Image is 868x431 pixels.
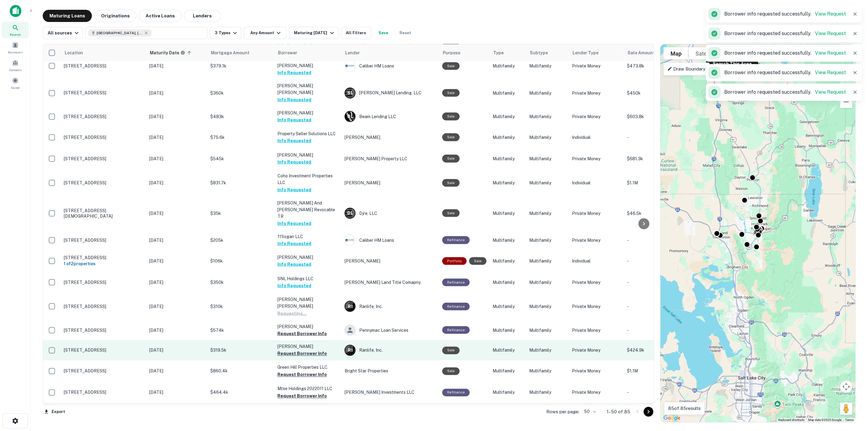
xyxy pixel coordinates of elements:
[724,30,846,37] p: Borrower info requested successfully.
[64,328,143,333] p: [STREET_ADDRESS]
[345,179,436,186] p: [PERSON_NAME]
[442,209,460,217] div: Sale
[572,155,621,162] p: Private Money
[149,179,204,186] p: [DATE]
[493,113,523,120] p: Multifamily
[277,220,311,227] button: Info Requested
[572,90,621,96] p: Private Money
[529,279,566,286] p: Multifamily
[277,152,338,158] p: [PERSON_NAME]
[210,90,271,96] p: $360k
[442,279,470,286] div: This loan purpose was for refinancing
[627,113,676,120] p: $603.8k
[64,260,143,267] h6: 1 of 2 properties
[64,237,143,243] p: [STREET_ADDRESS]
[529,327,566,334] p: Multifamily
[150,49,179,56] h6: Maturity Date
[277,233,338,240] p: 111logan LLC
[348,347,352,354] p: R I
[724,69,846,76] p: Borrower info requested successfully.
[150,49,185,56] div: Maturity dates displayed may be estimated. Please contact the lender for the most accurate maturi...
[149,279,204,286] p: [DATE]
[582,407,597,416] div: 50
[529,155,566,162] p: Multifamily
[493,49,504,56] span: Type
[149,258,204,264] p: [DATE]
[546,408,579,415] p: Rows per page:
[277,69,311,76] button: Info Requested
[815,70,846,75] a: View Request
[210,210,271,217] p: $35k
[396,27,415,39] button: Reset
[210,63,271,69] p: $379.1k
[139,10,182,22] button: Active Loans
[572,63,621,69] p: Private Money
[2,39,29,56] div: Borrowers
[345,235,355,245] img: picture
[627,155,676,162] p: $681.3k
[277,254,338,261] p: [PERSON_NAME]
[210,279,271,286] p: $350k
[493,210,523,217] p: Multifamily
[439,44,490,61] th: Purpose
[493,279,523,286] p: Multifamily
[2,22,29,38] a: Search
[627,179,676,186] p: $1.1M
[277,350,327,357] button: Request Borrower Info
[572,303,621,310] p: Private Money
[210,179,271,186] p: $831.7k
[278,49,297,56] span: Borrower
[274,44,342,61] th: Borrower
[277,330,327,337] button: Request Borrower Info
[10,32,21,37] span: Search
[627,63,676,69] p: $473.8k
[277,172,338,186] p: Coho Investment Properties LLC
[64,280,143,285] p: [STREET_ADDRESS]
[277,343,338,350] p: [PERSON_NAME]
[146,44,207,61] th: Maturity dates displayed may be estimated. Please contact the lender for the most accurate maturi...
[815,89,846,95] a: View Request
[345,49,360,56] span: Lender
[345,325,436,336] div: Pennymac Loan Services
[64,180,143,186] p: [STREET_ADDRESS]
[529,368,566,375] p: Multifamily
[493,155,523,162] p: Multifamily
[64,135,143,140] p: [STREET_ADDRESS]
[529,179,566,186] p: Multifamily
[442,62,460,70] div: Sale
[529,134,566,141] p: Multifamily
[442,389,470,397] div: This loan purpose was for refinancing
[662,414,682,422] a: Open this area in Google Maps (opens a new window)
[443,49,468,56] span: Purpose
[493,237,523,244] p: Multifamily
[61,44,146,61] th: Location
[345,258,436,264] p: [PERSON_NAME]
[529,347,566,354] p: Multifamily
[572,368,621,375] p: Private Money
[815,50,846,56] a: View Request
[529,258,566,264] p: Multifamily
[64,304,143,309] p: [STREET_ADDRESS]
[345,88,436,99] div: [PERSON_NAME] Lending, LLC
[10,5,21,17] img: capitalize-icon.png
[529,237,566,244] p: Multifamily
[569,44,624,61] th: Lender Type
[149,368,204,375] p: [DATE]
[572,134,621,141] p: Individual
[210,113,271,120] p: $483k
[64,368,143,374] p: [STREET_ADDRESS]
[529,303,566,310] p: Multifamily
[277,130,338,137] p: Property Seller Solutions LLC
[724,49,846,57] p: Borrower info requested successfully.
[442,257,467,265] div: This is a portfolio loan with 2 properties
[277,261,311,268] button: Info Requested
[530,49,548,56] span: Subtype
[493,258,523,264] p: Multifamily
[662,414,682,422] img: Google
[277,82,338,96] p: [PERSON_NAME] [PERSON_NAME]
[442,347,460,354] div: Sale
[97,30,143,36] span: [GEOGRAPHIC_DATA], [GEOGRAPHIC_DATA], [GEOGRAPHIC_DATA]
[664,47,689,60] button: Show street map
[2,57,29,74] div: Contacts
